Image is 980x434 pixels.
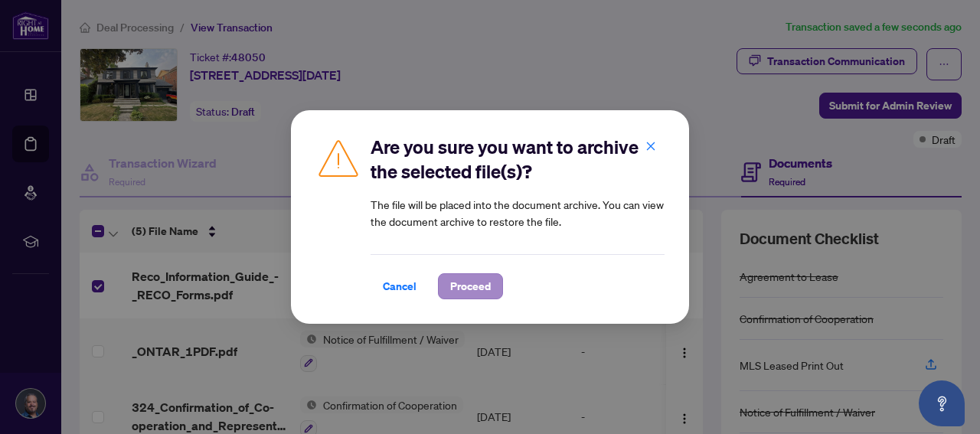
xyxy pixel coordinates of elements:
[438,273,503,299] button: Proceed
[919,380,965,426] button: Open asap
[645,141,656,152] span: close
[371,273,429,299] button: Cancel
[383,274,416,299] span: Cancel
[450,274,491,299] span: Proceed
[371,135,665,184] h2: Are you sure you want to archive the selected file(s)?
[371,196,665,230] article: The file will be placed into the document archive. You can view the document archive to restore t...
[315,135,361,181] img: Caution Icon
